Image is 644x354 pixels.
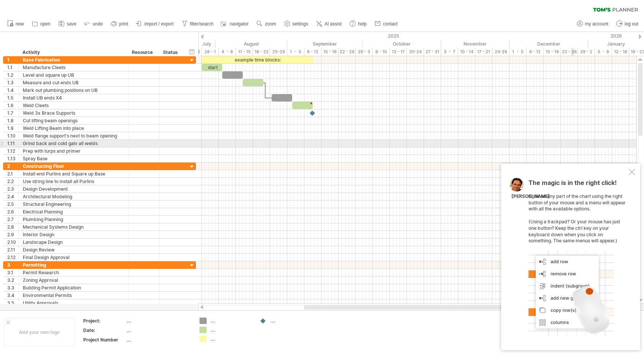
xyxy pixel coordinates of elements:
div: 2.10 [7,239,19,246]
div: 29 - 2 [578,48,595,56]
div: .... [210,327,252,333]
div: 2.8 [7,223,19,231]
a: undo [82,19,105,29]
div: 8 - 12 [527,48,544,56]
div: Utility Approvals [23,299,124,307]
div: .... [210,318,252,324]
div: .... [271,318,312,324]
div: 2.7 [7,216,19,223]
div: .... [127,327,190,333]
div: 18 - 22 [253,48,270,56]
div: .... [127,318,190,324]
div: 1.2 [7,71,19,79]
div: 5 - 9 [595,48,612,56]
div: 27 - 31 [424,48,441,56]
div: 3.3 [7,284,19,291]
div: 10 - 14 [458,48,475,56]
div: 2.12 [7,254,19,261]
div: 1.10 [7,132,19,139]
div: Environmental Permits [23,292,124,299]
div: Design Review [23,246,124,253]
div: 2 [7,163,19,170]
div: 3.1 [7,269,19,276]
div: Structural Engineering [23,201,124,208]
a: log out [614,19,641,29]
div: Resource [132,49,155,56]
div: 11 - 15 [236,48,253,56]
div: Measure and cut ends UB [23,79,124,86]
div: 13 - 17 [390,48,407,56]
div: Final Design Approval [23,254,124,261]
div: Weld flange support's next to beam opening [23,132,124,139]
span: filter/search [190,21,214,27]
span: my account [585,21,608,27]
div: Interior Design [23,231,124,238]
div: 3.2 [7,277,19,284]
div: 1.8 [7,117,19,124]
div: Click on any part of the chart using the right button of your mouse and a menu will appear with a... [528,180,627,336]
span: settings [293,21,308,27]
span: zoom [265,21,276,27]
span: (Using a trackpad? Or your mouse has just one button? Keep the ctrl key on your keyboard down whe... [528,219,620,243]
div: Architectural Modeling [23,193,124,200]
div: Grind back and cold galv all welds [23,140,124,147]
div: 1.1 [7,64,19,71]
div: 1.7 [7,109,19,117]
div: Zoning Approval [23,277,124,284]
div: 3.4 [7,292,19,299]
div: 20-24 [407,48,424,56]
div: Install UB ends X4 [23,94,124,101]
a: save [57,19,79,29]
div: Plumbing Planning [23,216,124,223]
div: Landscape Design [23,239,124,246]
div: [PERSON_NAME] [511,193,550,200]
div: Building Permit Application [23,284,124,291]
div: 2.9 [7,231,19,238]
a: AI assist [314,19,344,29]
div: 6 - 10 [373,48,390,56]
div: November 2025 [441,40,510,48]
div: 1 [7,56,19,63]
div: 17 - 21 [475,48,492,56]
div: Mechanical Systems Design [23,223,124,231]
span: import / export [144,21,174,27]
div: Install end Purlins and Square up Base [23,170,124,177]
a: print [109,19,130,29]
div: 1.12 [7,147,19,155]
span: undo [93,21,103,27]
div: Project: [83,318,125,324]
div: 24-28 [492,48,510,56]
a: contact [373,19,400,29]
div: 1.4 [7,87,19,94]
div: December 2025 [510,40,588,48]
a: open [30,19,53,29]
div: 22 - 26 [339,48,356,56]
div: Prep with turps and primer [23,147,124,155]
div: Manufacture Cleets [23,64,124,71]
div: Spray Base [23,155,124,162]
div: 3.5 [7,299,19,307]
div: Weld 3x Brace Supports [23,109,124,117]
span: open [40,21,51,27]
div: Level and square up UB [23,71,124,79]
div: Date: [83,327,125,333]
div: 3 [7,261,19,269]
span: AI assist [324,21,342,27]
div: Project Number [83,337,125,343]
div: Add your own logo [4,318,75,346]
div: 1.5 [7,94,19,101]
div: Cut lifting beam openings [23,117,124,124]
div: 3 - 7 [441,48,458,56]
div: 2.6 [7,208,19,215]
div: August 2025 [215,40,287,48]
div: 2.11 [7,246,19,253]
a: zoom [255,19,278,29]
div: 25-29 [270,48,287,56]
span: print [119,21,128,27]
div: Activity [22,49,124,56]
div: Constructing Floor [23,163,124,170]
div: 1.3 [7,79,19,86]
div: example time blocks: [202,56,313,63]
div: Status [163,49,180,56]
div: Use string line to install all Purlins [23,178,124,185]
